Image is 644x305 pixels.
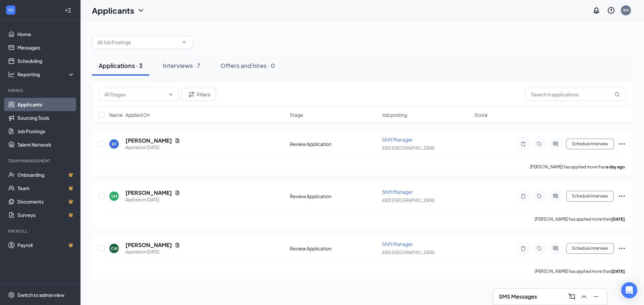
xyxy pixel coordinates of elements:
svg: MagnifyingGlass [614,92,620,97]
button: Schedule Interview [566,139,614,149]
svg: ChevronUp [580,293,588,301]
div: SM [111,194,117,199]
a: OnboardingCrown [17,168,75,181]
b: a day ago [606,164,625,169]
span: 6502 [GEOGRAPHIC_DATA] [382,146,435,151]
a: Job Postings [17,125,75,138]
svg: Notifications [592,6,600,14]
svg: Document [175,242,180,248]
div: Open Intercom Messenger [621,282,637,298]
a: Scheduling [17,54,75,68]
svg: ChevronDown [181,40,187,45]
b: [DATE] [611,217,625,222]
a: PayrollCrown [17,238,75,252]
svg: Document [175,138,180,143]
p: [PERSON_NAME] has applied more than . [530,164,626,170]
button: Schedule Interview [566,191,614,202]
svg: Ellipses [618,244,626,252]
svg: ComposeMessage [568,293,576,301]
svg: ChevronDown [168,92,173,97]
button: Minimize [591,291,601,302]
svg: ActiveChat [551,194,559,199]
svg: Minimize [592,293,600,301]
svg: Analysis [8,71,15,78]
a: Sourcing Tools [17,111,75,125]
span: Shift Manager [382,137,413,143]
svg: Ellipses [618,140,626,148]
svg: Note [519,246,527,251]
div: Switch to admin view [17,292,64,298]
svg: Settings [8,292,15,298]
div: Review Application [290,141,378,147]
div: Applied on [DATE] [125,144,180,151]
button: ChevronUp [579,291,589,302]
a: Applicants [17,98,75,111]
a: Messages [17,41,75,54]
span: Shift Manager [382,241,413,247]
a: TeamCrown [17,181,75,195]
svg: Collapse [65,7,71,14]
div: Team Management [8,158,73,164]
span: Stage [290,111,303,118]
div: Applications · 3 [99,61,143,70]
svg: Document [175,190,180,196]
svg: Tag [535,141,543,147]
h5: [PERSON_NAME] [125,137,172,144]
svg: WorkstreamLogo [7,7,14,13]
button: ComposeMessage [567,291,577,302]
div: Interviews · 7 [163,61,200,70]
h5: [PERSON_NAME] [125,189,172,197]
svg: Note [519,141,527,147]
p: [PERSON_NAME] has applied more than . [535,216,626,222]
svg: QuestionInfo [607,6,615,14]
h3: SMS Messages [499,293,537,300]
h5: [PERSON_NAME] [125,241,172,249]
svg: Tag [535,194,543,199]
h1: Applicants [92,5,134,16]
a: Home [17,27,75,41]
span: Name · Applied On [109,111,150,118]
div: CW [111,246,118,251]
svg: Ellipses [618,192,626,200]
div: KH [623,7,629,13]
a: SurveysCrown [17,208,75,222]
svg: Note [519,194,527,199]
div: Review Application [290,245,378,252]
span: 6502 [GEOGRAPHIC_DATA] [382,198,435,203]
div: KF [112,141,117,147]
svg: Filter [187,90,196,98]
b: [DATE] [611,269,625,274]
a: DocumentsCrown [17,195,75,208]
span: Job posting [382,111,407,118]
p: [PERSON_NAME] has applied more than . [535,269,626,274]
span: Score [474,111,488,118]
div: Applied on [DATE] [125,249,180,255]
svg: Tag [535,246,543,251]
a: Talent Network [17,138,75,151]
svg: ChevronDown [137,6,145,14]
span: 6502 [GEOGRAPHIC_DATA] [382,250,435,255]
input: All Job Postings [98,39,179,46]
div: Hiring [8,88,73,93]
div: Applied on [DATE] [125,197,180,203]
div: Offers and hires · 0 [220,61,275,70]
div: Reporting [17,71,75,78]
input: All Stages [104,91,165,98]
svg: ActiveChat [551,141,559,147]
div: Payroll [8,228,73,234]
button: Filter Filters [182,88,216,101]
svg: ActiveChat [551,246,559,251]
div: Review Application [290,193,378,200]
button: Schedule Interview [566,243,614,254]
input: Search in applications [525,88,626,101]
span: Shift Manager [382,189,413,195]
